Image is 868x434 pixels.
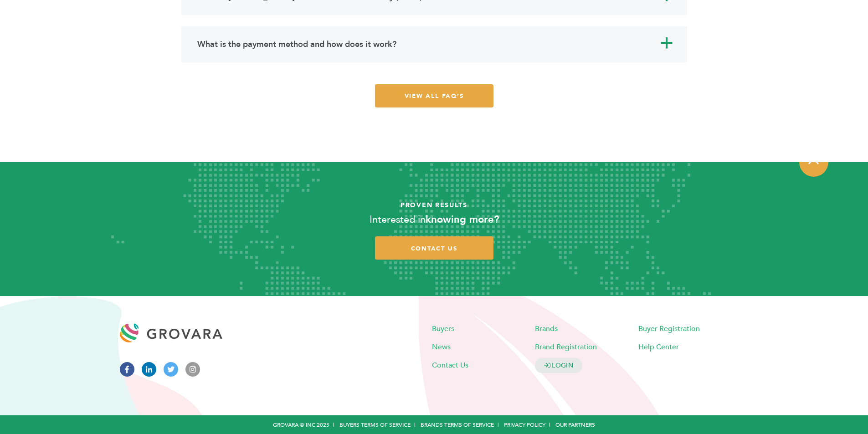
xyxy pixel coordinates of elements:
a: Privacy Policy [504,421,545,428]
a: LOGIN [535,357,582,373]
a: News [432,342,451,352]
span: | [329,420,338,429]
a: Help Center [638,342,679,352]
span: | [545,420,554,429]
a: Brands [535,323,558,333]
a: Buyers [432,323,454,333]
span: | [494,420,503,429]
a: Brands Terms of Service [421,421,494,428]
a: Buyer Registration [638,323,700,333]
span: | [411,420,419,429]
a: a What is the payment method and how does it work? [195,36,673,53]
a: Brand Registration [535,342,597,352]
a: Contact Us [432,360,468,370]
a: Our Partners [555,421,595,428]
a: View All FAQ’s [375,84,493,107]
a: Buyers Terms of Service [339,421,411,428]
h4: What is the payment method and how does it work? [197,38,396,51]
span: Interested in [370,213,426,226]
span: a [660,36,673,50]
span: contact us [411,245,457,253]
a: contact us [375,236,493,260]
